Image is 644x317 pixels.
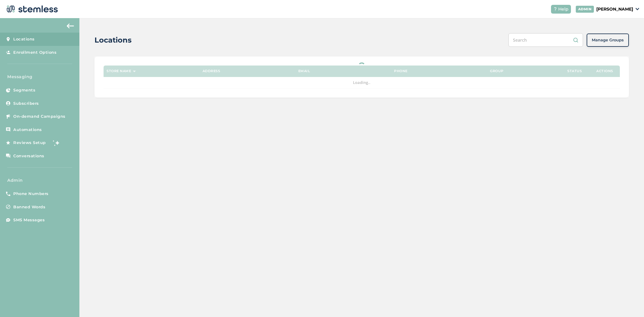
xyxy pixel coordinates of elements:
img: logo-dark-0685b13c.svg [5,3,58,15]
span: Segments [13,87,35,93]
p: [PERSON_NAME] [596,6,633,12]
input: Search [508,33,583,47]
span: Help [558,6,569,12]
span: Reviews Setup [13,140,46,146]
img: icon-arrow-back-accent-c549486e.svg [67,24,74,28]
span: Locations [13,36,35,42]
span: SMS Messages [13,217,45,223]
span: On-demand Campaigns [13,114,66,120]
span: Enrollment Options [13,50,56,56]
div: ADMIN [576,6,594,13]
button: Manage Groups [587,34,629,47]
span: Banned Words [13,204,45,210]
h2: Locations [95,35,132,46]
span: Automations [13,127,42,133]
img: icon_down-arrow-small-66adaf34.svg [636,8,639,10]
img: glitter-stars-b7820f95.gif [50,137,62,149]
span: Subscribers [13,101,39,107]
span: Phone Numbers [13,191,49,197]
img: icon-help-white-03924b79.svg [553,7,557,11]
span: Conversations [13,153,44,159]
span: Manage Groups [592,37,624,43]
iframe: Chat Widget [614,288,644,317]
